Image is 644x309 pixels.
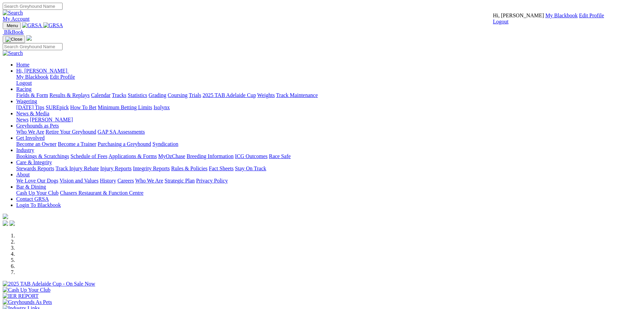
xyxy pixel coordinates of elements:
a: Bar & Dining [16,184,46,190]
a: Injury Reports [100,166,132,171]
img: Search [3,50,23,56]
a: BlkBook [3,29,24,35]
a: Become an Owner [16,141,56,147]
a: My Blackbook [16,74,49,80]
img: Greyhounds As Pets [3,299,52,305]
div: Wagering [16,104,641,111]
a: Breeding Information [187,153,234,159]
a: Applications & Forms [109,153,157,159]
div: Hi, [PERSON_NAME] [16,74,641,86]
a: About [16,172,30,177]
a: Grading [149,92,166,98]
img: twitter.svg [9,220,15,226]
a: Edit Profile [579,13,604,18]
a: Fields & Form [16,92,48,98]
div: About [16,178,641,184]
a: Care & Integrity [16,159,52,165]
a: We Love Our Dogs [16,178,58,184]
a: Get Involved [16,135,45,141]
a: Who We Are [135,178,163,184]
a: MyOzChase [158,153,185,159]
div: News & Media [16,117,641,123]
a: Integrity Reports [133,166,170,171]
a: Minimum Betting Limits [98,104,152,110]
a: Schedule of Fees [70,153,107,159]
a: Login To Blackbook [16,202,61,208]
a: Track Injury Rebate [55,166,99,171]
a: Fact Sheets [209,166,234,171]
a: Tracks [112,92,126,98]
a: Chasers Restaurant & Function Centre [60,190,143,196]
a: GAP SA Assessments [98,129,145,135]
img: IER REPORT [3,293,39,299]
a: Logout [493,19,508,24]
div: Industry [16,153,641,159]
img: Cash Up Your Club [3,287,50,293]
a: Isolynx [153,104,170,110]
img: facebook.svg [3,220,8,226]
a: Results & Replays [49,92,90,98]
span: Hi, [PERSON_NAME] [16,68,67,74]
a: Privacy Policy [196,178,228,184]
a: Wagering [16,98,37,104]
a: ICG Outcomes [235,153,267,159]
a: Rules & Policies [171,166,208,171]
button: Toggle navigation [3,36,25,43]
a: [PERSON_NAME] [30,117,73,122]
a: Purchasing a Greyhound [98,141,151,147]
div: Bar & Dining [16,190,641,196]
img: 2025 TAB Adelaide Cup - On Sale Now [3,281,95,287]
a: My Blackbook [545,13,578,18]
a: How To Bet [70,104,97,110]
a: Stewards Reports [16,166,54,171]
button: Toggle navigation [3,22,21,29]
a: News & Media [16,111,49,116]
a: Who We Are [16,129,44,135]
a: [DATE] Tips [16,104,44,110]
a: Edit Profile [50,74,75,80]
a: History [100,178,116,184]
div: My Account [493,13,604,25]
a: Vision and Values [59,178,98,184]
span: BlkBook [4,29,24,35]
a: Stay On Track [235,166,266,171]
a: SUREpick [46,104,69,110]
img: GRSA [22,22,42,28]
a: Hi, [PERSON_NAME] [16,68,69,74]
a: Retire Your Greyhound [46,129,96,135]
div: Greyhounds as Pets [16,129,641,135]
div: Get Involved [16,141,641,147]
a: My Account [3,16,30,22]
img: Search [3,10,23,16]
a: Syndication [152,141,178,147]
span: Menu [7,23,18,28]
a: 2025 TAB Adelaide Cup [202,92,256,98]
input: Search [3,43,63,50]
span: Hi, [PERSON_NAME] [493,13,544,18]
a: Calendar [91,92,111,98]
a: Careers [117,178,134,184]
div: Racing [16,92,641,98]
img: GRSA [43,22,63,28]
a: Become a Trainer [58,141,96,147]
a: Track Maintenance [276,92,318,98]
a: Contact GRSA [16,196,49,202]
a: Home [16,62,29,67]
a: Industry [16,147,34,153]
a: Logout [16,80,32,86]
a: Statistics [128,92,147,98]
a: Weights [257,92,275,98]
a: News [16,117,28,122]
img: logo-grsa-white.png [26,35,32,41]
a: Bookings & Scratchings [16,153,69,159]
a: Race Safe [269,153,290,159]
a: Racing [16,86,31,92]
a: Greyhounds as Pets [16,123,59,129]
input: Search [3,3,63,10]
img: logo-grsa-white.png [3,214,8,219]
div: Care & Integrity [16,166,641,172]
a: Cash Up Your Club [16,190,58,196]
a: Strategic Plan [165,178,195,184]
img: Close [5,37,22,42]
a: Coursing [168,92,188,98]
